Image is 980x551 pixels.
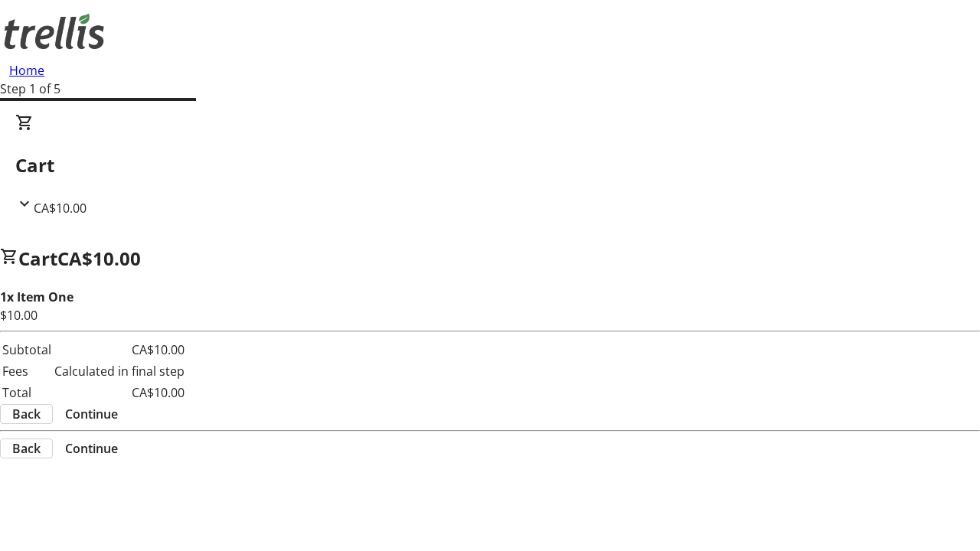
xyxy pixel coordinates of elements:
[34,200,87,217] span: CA$10.00
[54,383,185,403] td: CA$10.00
[53,405,130,423] button: Continue
[57,246,141,271] span: CA$10.00
[54,340,185,360] td: CA$10.00
[2,340,52,360] td: Subtotal
[12,439,41,458] span: Back
[2,361,52,381] td: Fees
[65,439,118,458] span: Continue
[2,383,52,403] td: Total
[12,405,41,423] span: Back
[15,113,965,217] div: CartCA$10.00
[65,405,118,423] span: Continue
[18,246,57,271] span: Cart
[15,152,965,179] h2: Cart
[53,439,130,458] button: Continue
[54,361,185,381] td: Calculated in final step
